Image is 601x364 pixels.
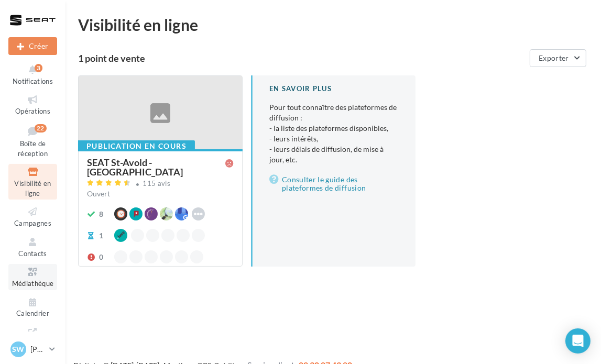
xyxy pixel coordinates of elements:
[18,139,48,158] span: Boîte de réception
[269,84,399,94] div: En savoir plus
[8,204,57,229] a: Campagnes
[16,310,49,318] span: Calendrier
[99,230,103,241] div: 1
[269,173,399,194] a: Consulter le guide des plateformes de diffusion
[87,178,234,191] a: 115 avis
[87,189,110,198] span: Ouvert
[539,53,569,62] span: Exporter
[8,122,57,160] a: Boîte de réception22
[8,37,57,55] button: Créer
[14,179,51,197] span: Visibilité en ligne
[13,77,53,85] span: Notifications
[8,62,57,87] button: Notifications 3
[8,339,57,359] a: SW [PERSON_NAME]
[8,92,57,117] a: Opérations
[8,37,57,55] div: Nouvelle campagne
[12,279,54,288] span: Médiathèque
[269,123,399,134] li: - la liste des plateformes disponibles,
[15,107,50,115] span: Opérations
[8,234,57,260] a: Contacts
[99,252,103,262] div: 0
[78,53,526,63] div: 1 point de vente
[8,294,57,320] a: Calendrier
[530,49,586,67] button: Exporter
[78,17,588,32] div: Visibilité en ligne
[8,164,57,200] a: Visibilité en ligne
[8,264,57,290] a: Médiathèque
[269,102,399,165] p: Pour tout connaître des plateformes de diffusion :
[78,140,195,152] div: Publication en cours
[35,64,42,72] div: 3
[30,344,45,355] p: [PERSON_NAME]
[35,124,47,133] div: 22
[87,158,225,177] div: SEAT St-Avold - [GEOGRAPHIC_DATA]
[13,344,25,355] span: SW
[269,134,399,144] li: - leurs intérêts,
[143,180,171,187] div: 115 avis
[565,328,591,354] div: Open Intercom Messenger
[18,249,47,258] span: Contacts
[269,144,399,165] li: - leurs délais de diffusion, de mise à jour, etc.
[14,219,51,227] span: Campagnes
[99,209,103,219] div: 8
